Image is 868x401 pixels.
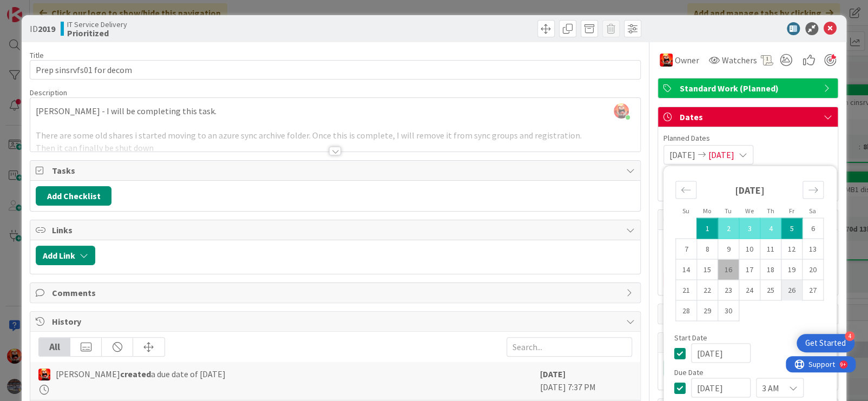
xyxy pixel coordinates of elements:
span: Owner [675,54,699,67]
span: Standard Work (Planned) [680,82,818,95]
span: Description [30,88,67,97]
span: Planned Dates [663,133,832,144]
td: Choose Saturday, 09/20/2025 12:00 PM as your check-in date. It’s available. [802,259,823,280]
td: Choose Saturday, 09/13/2025 12:00 PM as your check-in date. It’s available. [802,239,823,259]
span: [DATE] [708,148,734,161]
div: Move backward to switch to the previous month. [675,181,696,199]
td: Choose Thursday, 09/25/2025 12:00 PM as your check-in date. It’s available. [760,280,781,300]
div: Open Get Started checklist, remaining modules: 4 [797,334,854,352]
td: Choose Wednesday, 09/24/2025 12:00 PM as your check-in date. It’s available. [739,280,760,300]
span: 3 AM [762,380,779,395]
span: ID [30,22,55,35]
span: Links [52,223,621,236]
img: VN [38,369,50,380]
td: Choose Friday, 09/26/2025 12:00 PM as your check-in date. It’s available. [781,280,802,300]
small: Sa [809,207,816,215]
td: Choose Monday, 09/22/2025 12:00 PM as your check-in date. It’s available. [696,280,718,300]
span: [PERSON_NAME] a due date of [DATE] [56,367,226,380]
div: Calendar [663,171,836,333]
span: History [52,315,621,328]
label: Title [30,50,44,60]
td: Choose Sunday, 09/28/2025 12:00 PM as your check-in date. It’s available. [675,300,696,321]
td: Choose Monday, 09/15/2025 12:00 PM as your check-in date. It’s available. [696,259,718,280]
span: Due Date [674,368,703,376]
td: Choose Tuesday, 09/16/2025 12:00 PM as your check-in date. It’s available. [718,259,739,280]
td: Choose Tuesday, 09/09/2025 12:00 PM as your check-in date. It’s available. [718,239,739,259]
small: Fr [788,207,794,215]
input: type card name here... [30,60,641,80]
span: Dates [680,110,818,123]
input: MM/DD/YYYY [691,343,751,363]
td: Selected. Tuesday, 09/02/2025 12:00 PM [718,218,739,239]
div: Get Started [805,338,846,349]
span: Support [23,2,49,15]
span: IT Service Delivery [67,20,127,29]
small: We [745,207,753,215]
td: Choose Tuesday, 09/30/2025 12:00 PM as your check-in date. It’s available. [718,300,739,321]
td: Choose Friday, 09/12/2025 12:00 PM as your check-in date. It’s available. [781,239,802,259]
td: Choose Sunday, 09/07/2025 12:00 PM as your check-in date. It’s available. [675,239,696,259]
span: Start Date [674,333,707,341]
td: Selected as start date. Monday, 09/01/2025 12:00 PM [696,218,718,239]
td: Choose Wednesday, 09/17/2025 12:00 PM as your check-in date. It’s available. [739,259,760,280]
button: Add Checklist [36,186,111,206]
input: MM/DD/YYYY [691,378,751,397]
small: Mo [703,207,711,215]
p: [PERSON_NAME] - I will be completing this task. [36,105,635,117]
span: [DATE] [669,148,695,161]
td: Selected. Wednesday, 09/03/2025 12:00 PM [739,218,760,239]
div: 4 [845,331,854,341]
div: 9+ [55,4,60,13]
input: Search... [507,337,632,357]
td: Choose Monday, 09/29/2025 12:00 PM as your check-in date. It’s available. [696,300,718,321]
b: [DATE] [540,369,565,379]
td: Choose Monday, 09/08/2025 12:00 PM as your check-in date. It’s available. [696,239,718,259]
td: Choose Wednesday, 09/10/2025 12:00 PM as your check-in date. It’s available. [739,239,760,259]
td: Choose Sunday, 09/14/2025 12:00 PM as your check-in date. It’s available. [675,259,696,280]
b: Prioritized [67,29,127,37]
b: created [120,369,151,379]
td: Selected. Thursday, 09/04/2025 12:00 PM [760,218,781,239]
small: Su [682,207,689,215]
td: Choose Saturday, 09/27/2025 12:00 PM as your check-in date. It’s available. [802,280,823,300]
button: Add Link [36,246,95,265]
span: Watchers [722,54,757,67]
td: Choose Thursday, 09/11/2025 12:00 PM as your check-in date. It’s available. [760,239,781,259]
span: Tasks [52,164,621,177]
div: [DATE] 7:37 PM [540,367,632,395]
td: Selected as end date. Friday, 09/05/2025 12:00 PM [781,218,802,239]
b: 2019 [38,23,55,34]
strong: [DATE] [734,184,764,196]
div: All [39,338,70,356]
td: Choose Saturday, 09/06/2025 12:00 PM as your check-in date. It’s available. [802,218,823,239]
td: Choose Thursday, 09/18/2025 12:00 PM as your check-in date. It’s available. [760,259,781,280]
td: Choose Friday, 09/19/2025 12:00 PM as your check-in date. It’s available. [781,259,802,280]
td: Choose Sunday, 09/21/2025 12:00 PM as your check-in date. It’s available. [675,280,696,300]
div: Move forward to switch to the next month. [803,181,824,199]
span: Comments [52,286,621,299]
img: RgTeOc3I8ELJmhTdjS0YQeX5emZJLXRn.jpg [614,103,629,119]
small: Th [766,207,774,215]
img: VN [660,54,673,67]
small: Tu [725,207,732,215]
td: Choose Tuesday, 09/23/2025 12:00 PM as your check-in date. It’s available. [718,280,739,300]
